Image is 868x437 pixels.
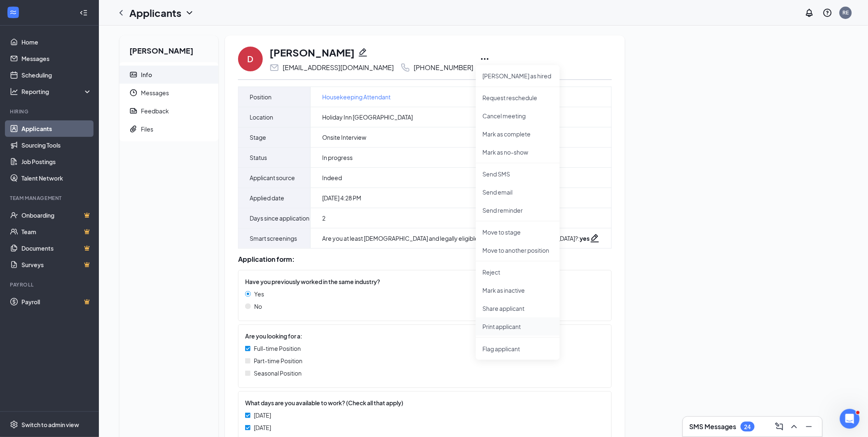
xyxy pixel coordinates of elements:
span: Holiday Inn [GEOGRAPHIC_DATA] [322,113,413,121]
span: [DATE] 4:28 PM [322,194,361,202]
span: Applicant source [250,173,295,183]
button: ComposeMessage [773,420,786,433]
a: Job Postings [21,153,92,170]
svg: WorkstreamLogo [9,8,17,16]
p: Request reschedule [482,94,553,102]
span: Status [250,153,267,162]
svg: Pencil [590,233,600,243]
span: Are you looking for a: [245,331,302,341]
svg: Notifications [805,8,814,18]
svg: ChevronLeft [116,8,126,18]
span: [DATE] [254,411,271,420]
svg: ChevronUp [789,422,799,432]
a: Scheduling [21,67,92,83]
div: Application form: [238,255,612,263]
svg: Email [269,63,279,73]
a: Housekeeping Attendant [322,92,391,101]
a: PayrollCrown [21,294,92,310]
svg: Minimize [804,422,814,432]
h1: Applicants [129,6,181,20]
svg: Report [129,107,138,115]
svg: Clock [129,89,138,97]
span: Have you previously worked in the same industry? [245,277,380,286]
strong: yes [580,235,590,242]
span: Yes [254,289,264,298]
a: Applicants [21,120,92,137]
p: Send SMS [482,170,553,178]
a: Talent Network [21,170,92,186]
a: Home [21,34,92,50]
span: Position [250,92,271,102]
span: [DATE] [254,423,271,432]
svg: Analysis [10,87,18,96]
svg: Pencil [358,47,368,57]
p: Mark as no-show [482,148,553,156]
p: [PERSON_NAME] as hired [482,72,553,80]
svg: QuestionInfo [823,8,833,18]
div: Files [141,125,153,133]
svg: ChevronDown [185,8,194,18]
div: Team Management [10,195,90,202]
div: Switch to admin view [21,421,79,429]
h3: SMS Messages [690,422,737,431]
span: Indeed [322,174,342,182]
a: OnboardingCrown [21,207,92,223]
p: Print applicant [482,322,553,331]
div: 24 [744,423,751,430]
a: ContactCardInfo [119,66,218,84]
p: Reject [482,268,553,276]
span: Messages [141,84,212,102]
span: Smart screenings [250,233,297,243]
span: Days since application [250,213,309,223]
svg: Collapse [80,9,88,17]
div: RE [843,9,849,16]
div: D [248,53,254,65]
svg: Phone [400,63,410,73]
button: ChevronUp [788,420,801,433]
a: TeamCrown [21,223,92,240]
span: Applied date [250,193,284,203]
p: Send reminder [482,206,553,214]
svg: Settings [10,421,18,429]
button: Minimize [802,420,816,433]
p: Send email [482,188,553,196]
p: Mark as inactive [482,286,553,294]
div: Hiring [10,108,90,115]
span: Location [250,112,273,122]
iframe: Intercom live chat [840,409,860,429]
p: Cancel meeting [482,112,553,120]
a: ReportFeedback [119,102,218,120]
span: What days are you available to work? (Check all that apply) [245,398,403,407]
span: Onsite Interview [322,133,366,141]
a: SurveysCrown [21,256,92,273]
svg: Paperclip [129,125,138,133]
a: Messages [21,50,92,67]
span: Flag applicant [482,344,553,353]
h1: [PERSON_NAME] [269,45,355,59]
span: 2 [322,214,325,222]
p: Move to another position [482,246,553,254]
a: PaperclipFiles [119,120,218,138]
div: Reporting [21,87,92,96]
div: [PHONE_NUMBER] [414,63,473,72]
div: [EMAIL_ADDRESS][DOMAIN_NAME] [283,63,394,72]
p: Share applicant [482,304,553,312]
div: Info [141,70,152,79]
svg: Ellipses [480,54,490,64]
span: No [254,302,262,311]
p: Mark as complete [482,130,553,138]
h2: [PERSON_NAME] [119,35,218,62]
div: Payroll [10,281,90,288]
span: Part-time Position [254,356,302,365]
a: DocumentsCrown [21,240,92,256]
a: Sourcing Tools [21,137,92,153]
a: ClockMessages [119,84,218,102]
span: Stage [250,132,266,142]
span: Seasonal Position [254,369,302,378]
div: Feedback [141,107,169,115]
span: Full-time Position [254,344,301,353]
p: Move to stage [482,228,553,236]
svg: ComposeMessage [774,422,784,432]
